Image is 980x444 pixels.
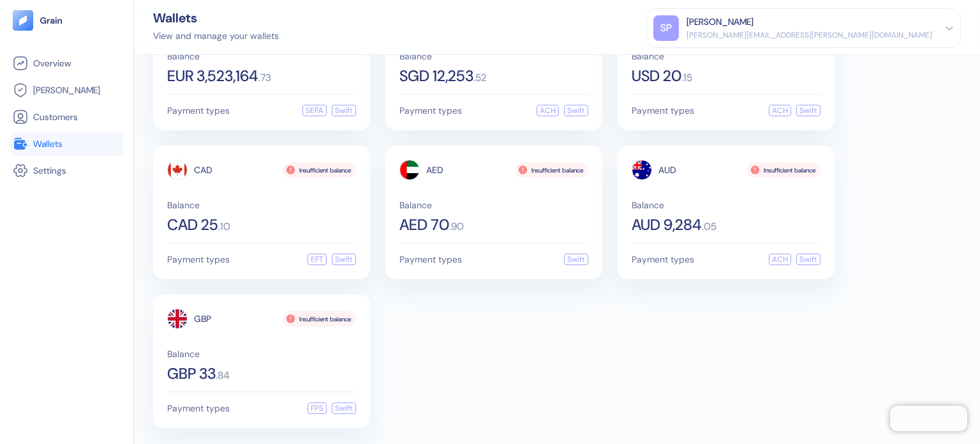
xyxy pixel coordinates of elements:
[632,255,694,264] span: Payment types
[167,404,230,413] span: Payment types
[632,217,702,233] span: AUD 9,284
[332,402,356,414] div: Swift
[13,82,121,98] a: [PERSON_NAME]
[564,105,588,116] div: Swift
[399,68,473,84] span: SGD 12,253
[258,73,271,83] span: . 73
[33,137,63,150] span: Wallets
[399,201,588,210] span: Balance
[33,84,100,96] span: [PERSON_NAME]
[769,254,791,265] div: ACH
[399,255,462,264] span: Payment types
[167,68,258,84] span: EUR 3,523,164
[632,68,681,84] span: USD 20
[283,162,356,178] div: Insufficient balance
[515,162,588,178] div: Insufficient balance
[218,222,230,232] span: . 10
[681,73,692,83] span: . 15
[13,163,121,178] a: Settings
[426,165,443,174] span: AED
[747,162,820,178] div: Insufficient balance
[153,29,279,43] div: View and manage your wallets
[399,217,449,233] span: AED 70
[658,165,676,174] span: AUD
[13,109,121,125] a: Customers
[216,371,230,381] span: . 84
[796,254,820,265] div: Swift
[632,52,820,61] span: Balance
[308,254,327,265] div: EFT
[332,254,356,265] div: Swift
[33,111,78,123] span: Customers
[167,52,356,61] span: Balance
[687,15,754,29] div: [PERSON_NAME]
[167,255,230,264] span: Payment types
[399,106,462,115] span: Payment types
[796,105,820,116] div: Swift
[890,406,967,431] iframe: Chatra live chat
[33,57,71,70] span: Overview
[194,314,211,323] span: GBP
[167,349,356,358] span: Balance
[687,29,932,41] div: [PERSON_NAME][EMAIL_ADDRESS][PERSON_NAME][DOMAIN_NAME]
[537,105,559,116] div: ACH
[473,73,487,83] span: . 52
[13,56,121,71] a: Overview
[653,15,679,41] div: SP
[308,402,327,414] div: FPS
[167,217,218,233] span: CAD 25
[283,311,356,326] div: Insufficient balance
[13,136,121,151] a: Wallets
[167,366,216,381] span: GBP 33
[302,105,327,116] div: SEPA
[632,106,694,115] span: Payment types
[40,16,63,25] img: logo
[153,11,279,24] div: Wallets
[332,105,356,116] div: Swift
[399,52,588,61] span: Balance
[702,222,716,232] span: . 05
[564,254,588,265] div: Swift
[167,106,230,115] span: Payment types
[194,165,212,174] span: CAD
[13,10,33,31] img: logo-tablet-V2.svg
[449,222,464,232] span: . 90
[632,201,820,210] span: Balance
[769,105,791,116] div: ACH
[33,164,66,177] span: Settings
[167,201,356,210] span: Balance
